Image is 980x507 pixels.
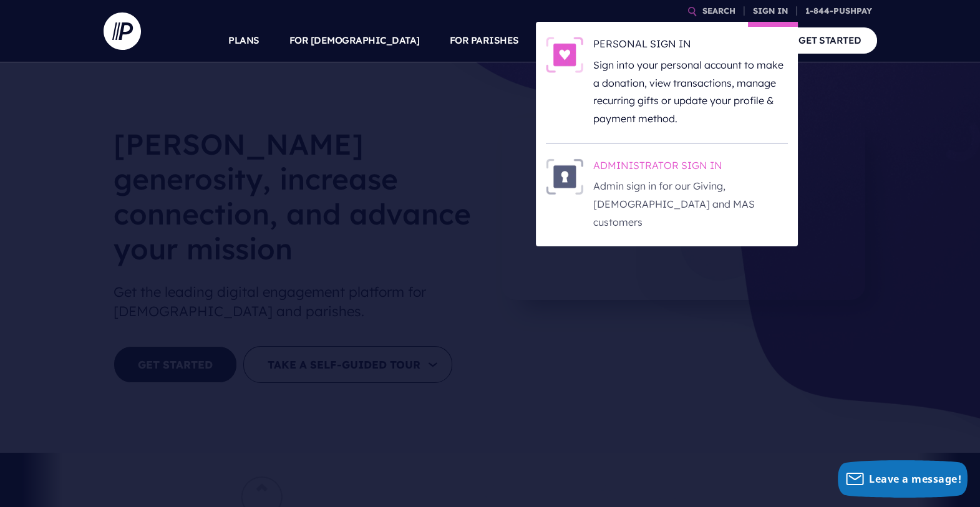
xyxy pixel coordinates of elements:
p: Admin sign in for our Giving, [DEMOGRAPHIC_DATA] and MAS customers [593,177,788,231]
a: FOR PARISHES [450,19,519,62]
a: COMPANY [707,19,754,62]
a: FOR [DEMOGRAPHIC_DATA] [289,19,420,62]
a: EXPLORE [634,19,677,62]
button: Leave a message! [838,460,968,498]
h6: PERSONAL SIGN IN [593,37,788,56]
a: PERSONAL SIGN IN - Illustration PERSONAL SIGN IN Sign into your personal account to make a donati... [546,37,788,128]
h6: ADMINISTRATOR SIGN IN [593,158,788,177]
a: PLANS [228,19,260,62]
p: Sign into your personal account to make a donation, view transactions, manage recurring gifts or ... [593,56,788,128]
img: ADMINISTRATOR SIGN IN - Illustration [546,158,583,195]
img: PERSONAL SIGN IN - Illustration [546,37,583,73]
span: Leave a message! [869,472,961,486]
a: ADMINISTRATOR SIGN IN - Illustration ADMINISTRATOR SIGN IN Admin sign in for our Giving, [DEMOGRA... [546,158,788,231]
a: SOLUTIONS [549,19,604,62]
a: GET STARTED [783,27,877,53]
